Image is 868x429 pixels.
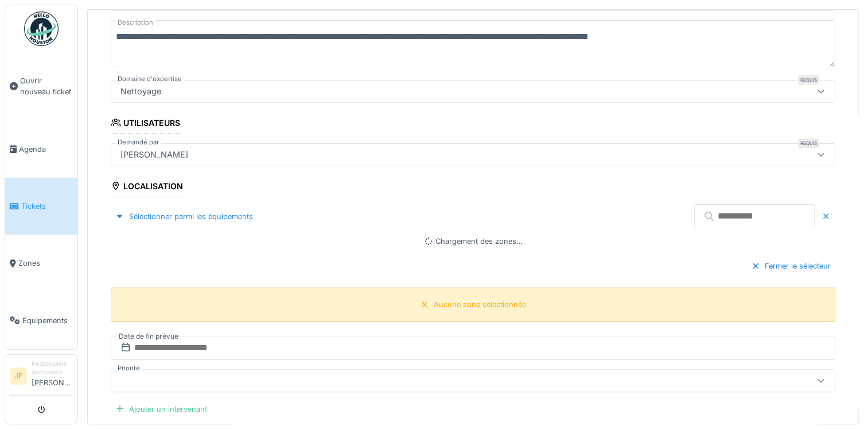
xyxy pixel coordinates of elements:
div: Responsable demandeur [32,359,73,377]
a: Agenda [5,121,77,178]
span: Zones [18,258,73,269]
label: Demandé par [115,137,161,147]
div: Utilisateurs [111,114,180,134]
span: Agenda [19,144,73,155]
li: JF [10,367,27,385]
span: Tickets [21,201,73,212]
span: Ouvrir nouveau ticket [20,75,73,97]
label: Date de fin prévue [118,330,180,343]
a: Équipements [5,292,77,349]
div: Sélectionner parmi les équipements [111,209,258,224]
div: Ajouter un intervenant [111,401,212,417]
div: Requis [798,75,819,85]
div: Fermer le sélecteur [746,258,835,274]
div: Chargement des zones… [111,236,835,247]
label: Description [115,16,155,30]
a: Zones [5,235,77,292]
div: [PERSON_NAME] [116,148,193,161]
div: Aucune zone sélectionnée [434,299,526,310]
a: Tickets [5,178,77,235]
div: Nettoyage [116,85,166,98]
img: Badge_color-CXgf-gQk.svg [24,12,59,46]
div: Requis [798,139,819,148]
a: Ouvrir nouveau ticket [5,52,77,121]
label: Domaine d'expertise [115,74,184,84]
li: [PERSON_NAME] [32,359,73,393]
div: Localisation [111,178,183,197]
a: JF Responsable demandeur[PERSON_NAME] [10,359,73,396]
span: Équipements [22,315,73,326]
label: Priorité [115,363,142,373]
